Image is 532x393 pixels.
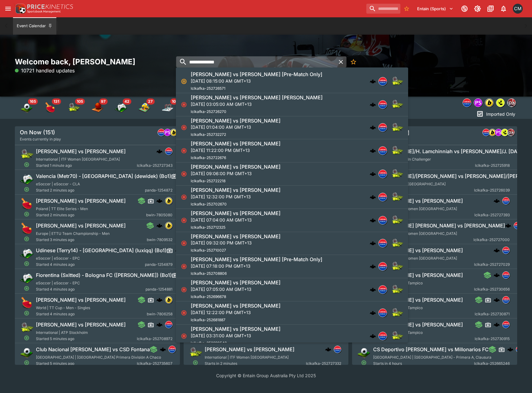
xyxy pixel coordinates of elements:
[36,198,126,204] h6: [PERSON_NAME] vs [PERSON_NAME]
[379,309,387,317] img: lclkafka.png
[181,171,187,177] svg: Closed
[373,212,474,218] span: Starts in 4 hours
[191,225,225,230] span: lclkafka-252712325
[366,4,400,14] input: search
[370,194,376,200] img: logo-cerberus.svg
[503,296,509,303] img: lclkafka.png
[28,98,38,105] span: 165
[306,361,341,367] span: lclkafka-252727332
[36,286,146,292] span: Started 4 minutes ago
[36,206,88,211] span: Poland | TT Elite Series - Men
[508,99,516,107] img: pricekinetics.png
[191,193,281,200] p: [DATE] 12:32:00 PM GMT+13
[489,129,496,136] div: bwin
[370,148,376,154] img: logo-cerberus.svg
[27,4,73,9] img: PriceKinetics
[379,170,387,178] img: lclkafka.png
[391,330,403,342] img: tennis.png
[475,162,510,169] span: lclkafka-252725918
[156,148,163,154] img: logo-cerberus.svg
[158,129,165,136] img: lclkafka.png
[370,101,376,108] img: logo-cerberus.svg
[370,171,376,177] div: cerberus
[36,247,167,254] h6: Udinese (Terry14) - [GEOGRAPHIC_DATA] (luxiqq) (Bo1)
[191,240,281,246] p: [DATE] 09:32:00 PM GMT+13
[370,101,376,108] div: cerberus
[503,247,509,254] img: lclkafka.png
[370,310,376,316] div: cerberus
[170,129,177,136] div: bwin
[20,247,33,260] img: esports.png
[175,247,181,253] div: cerberus
[145,187,172,193] span: panda-1254872
[507,129,515,136] div: pricekinetics
[36,237,147,243] span: Started 3 minutes ago
[36,187,145,193] span: Started 2 minutes ago
[373,297,463,303] h6: [PERSON_NAME] vs [PERSON_NAME]
[191,179,225,183] span: lclkafka-252722218
[472,3,483,14] button: Toggle light/dark mode
[191,233,281,240] h6: [PERSON_NAME] vs [PERSON_NAME]
[36,281,80,285] span: eSoccer | eSoccer - EPC
[391,98,403,111] img: tennis.png
[191,94,323,101] h6: [PERSON_NAME] vs [PERSON_NAME] [PERSON_NAME]
[494,297,500,303] img: logo-cerberus.svg
[482,129,490,136] div: lclkafka
[156,148,163,154] div: cerberus
[36,322,126,328] h6: [PERSON_NAME] vs [PERSON_NAME]
[36,162,137,169] span: Started 1 minute ago
[379,286,387,294] img: lclkafka.png
[20,101,33,114] img: soccer
[370,78,376,84] img: logo-cerberus.svg
[191,109,226,114] span: lclkafka-252726270
[379,193,387,201] img: lclkafka.png
[13,17,56,35] button: Event Calendar
[165,197,172,204] img: bwin.png
[181,148,187,154] svg: Closed
[146,98,155,105] span: 27
[36,256,80,261] span: eSoccer | eSoccer - EPC
[373,322,463,328] h6: [PERSON_NAME] vs [PERSON_NAME]
[496,99,504,107] img: lsports.jpeg
[370,287,376,293] img: logo-cerberus.svg
[191,132,226,137] span: lclkafka-252732272
[146,212,172,218] span: bwin-7805080
[373,261,474,268] span: Starts in 4 hours
[378,239,387,248] div: lclkafka
[461,97,517,109] div: Event type filters
[162,101,174,114] div: Ice Hockey
[378,285,387,294] div: lclkafka
[191,303,281,309] h6: [PERSON_NAME] vs [PERSON_NAME]
[391,307,403,319] img: tennis.png
[191,170,281,177] p: [DATE] 09:06:00 PM GMT+13
[170,98,178,105] span: 10
[191,164,281,170] h6: [PERSON_NAME] vs [PERSON_NAME]
[503,272,509,279] img: lclkafka.png
[20,148,33,161] img: tennis.png
[191,294,226,299] span: lclkafka-252696678
[494,247,500,253] div: cerberus
[473,237,510,243] span: lclkafka-252727000
[191,271,227,276] span: lclkafka-252708806
[494,247,500,253] img: logo-cerberus.svg
[20,296,33,310] img: table_tennis.png
[505,222,511,229] div: cerberus
[370,217,376,223] img: logo-cerberus.svg
[191,217,281,223] p: [DATE] 07:04:00 AM GMT+13
[373,222,505,229] h6: [PERSON_NAME] [PERSON_NAME] vs [PERSON_NAME]
[413,4,457,14] button: Select Tenant
[502,197,510,205] div: lclkafka
[191,187,281,193] h6: [PERSON_NAME] vs [PERSON_NAME]
[137,361,172,367] span: lclkafka-252735607
[379,239,387,247] img: lclkafka.png
[191,263,322,269] p: [DATE] 07:18:00 PM GMT+13
[44,101,56,114] img: table_tennis
[370,148,376,154] div: cerberus
[502,271,510,279] div: lclkafka
[137,162,172,169] span: lclkafka-252727343
[181,101,187,108] svg: Closed
[391,283,403,296] img: tennis.png
[191,124,281,130] p: [DATE] 01:04:00 AM GMT+13
[36,261,145,268] span: Started 4 minutes ago
[373,346,489,353] h6: CS Deportivo [PERSON_NAME] vs Millonarios FC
